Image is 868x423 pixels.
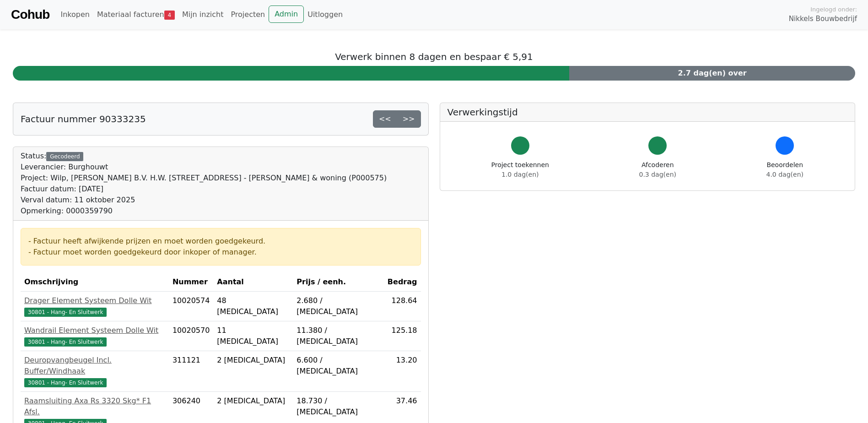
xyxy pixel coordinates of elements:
a: Admin [269,5,304,23]
span: Nikkels Bouwbedrijf [789,14,857,24]
div: Beoordelen [766,160,803,179]
div: 18.730 / [MEDICAL_DATA] [297,396,380,418]
a: Mijn inzicht [178,5,227,24]
div: Project toekennen [491,160,549,179]
th: Bedrag [384,273,421,292]
div: Verval datum: 11 oktober 2025 [21,195,387,206]
span: 30801 - Hang- En Sluitwerk [24,308,107,317]
a: Uitloggen [304,5,346,24]
td: 311121 [169,351,213,392]
th: Prijs / eenh. [293,273,384,292]
div: 6.600 / [MEDICAL_DATA] [297,355,380,377]
div: 11 [MEDICAL_DATA] [217,325,289,347]
div: Afcoderen [639,160,676,179]
td: 10020570 [169,321,213,351]
div: Project: Wilp, [PERSON_NAME] B.V. H.W. [STREET_ADDRESS] - [PERSON_NAME] & woning (P000575) [21,173,387,184]
div: 48 [MEDICAL_DATA] [217,295,289,317]
div: Wandrail Element Systeem Dolle Wit [24,325,165,336]
span: 1.0 dag(en) [501,171,539,178]
span: Ingelogd onder: [810,5,857,14]
a: Cohub [11,4,49,26]
a: Inkopen [57,5,93,24]
div: - Factuur heeft afwijkende prijzen en moet worden goedgekeurd. [28,236,413,247]
span: 0.3 dag(en) [639,171,676,178]
a: Deuropvangbeugel Incl. Buffer/Windhaak30801 - Hang- En Sluitwerk [24,355,165,388]
td: 10020574 [169,292,213,321]
span: 4 [164,11,175,20]
th: Omschrijving [21,273,169,292]
a: Materiaal facturen4 [93,5,178,24]
div: 2 [MEDICAL_DATA] [217,396,289,407]
a: << [373,110,397,128]
span: 30801 - Hang- En Sluitwerk [24,378,107,387]
span: 4.0 dag(en) [766,171,803,178]
div: Leverancier: Burghouwt [21,162,387,173]
h5: Verwerk binnen 8 dagen en bespaar € 5,91 [13,51,855,62]
div: Opmerking: 0000359790 [21,206,387,217]
h5: Factuur nummer 90333235 [21,114,146,125]
a: >> [397,110,421,128]
a: Projecten [227,5,269,24]
a: Wandrail Element Systeem Dolle Wit30801 - Hang- En Sluitwerk [24,325,165,347]
span: 30801 - Hang- En Sluitwerk [24,337,107,347]
div: 11.380 / [MEDICAL_DATA] [297,325,380,347]
th: Nummer [169,273,213,292]
div: Raamsluiting Axa Rs 3320 Skg* F1 Afsl. [24,396,165,418]
td: 125.18 [384,321,421,351]
th: Aantal [213,273,293,292]
div: Factuur datum: [DATE] [21,184,387,195]
div: 2 [MEDICAL_DATA] [217,355,289,366]
div: Status: [21,151,387,217]
div: 2.680 / [MEDICAL_DATA] [297,295,380,317]
a: Drager Element Systeem Dolle Wit30801 - Hang- En Sluitwerk [24,295,165,317]
h5: Verwerkingstijd [447,107,848,118]
div: - Factuur moet worden goedgekeurd door inkoper of manager. [28,247,413,258]
div: Drager Element Systeem Dolle Wit [24,295,165,306]
div: Gecodeerd [46,152,83,161]
div: 2.7 dag(en) over [569,66,855,81]
td: 13.20 [384,351,421,392]
td: 128.64 [384,292,421,321]
div: Deuropvangbeugel Incl. Buffer/Windhaak [24,355,165,377]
